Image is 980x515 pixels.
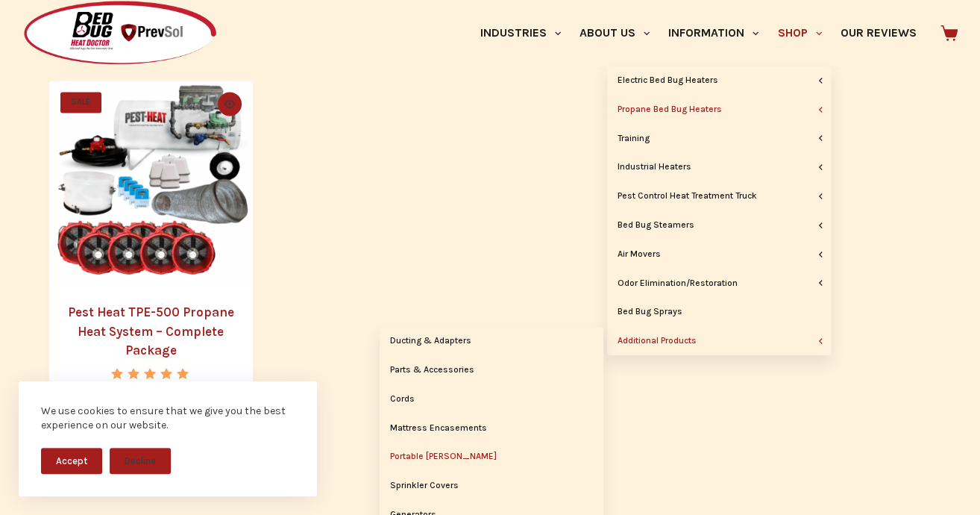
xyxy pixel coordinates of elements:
button: Accept [41,448,102,474]
span: Rated out of 5 [111,368,191,413]
button: Quick view toggle [218,92,242,116]
a: Portable [PERSON_NAME] [380,443,603,471]
a: Odor Elimination/Restoration [607,269,831,298]
button: Decline [110,448,171,474]
a: Propane Bed Bug Heaters [607,96,831,124]
span: SALE [60,92,101,113]
a: Ducting & Adapters [380,327,603,355]
a: Pest Heat TPE-500 Propane Heat System - Complete Package [49,81,253,284]
a: Bed Bug Sprays [607,298,831,326]
button: Open LiveChat chat widget [12,6,57,51]
div: We use cookies to ensure that we give you the best experience on our website. [41,404,295,433]
a: Mattress Encasements [380,414,603,443]
a: Air Movers [607,240,831,269]
a: Pest Control Heat Treatment Truck [607,182,831,210]
a: Training [607,125,831,153]
a: Bed Bug Steamers [607,211,831,240]
a: Pest Heat TPE-500 Propane Heat System – Complete Package [68,305,234,358]
a: Sprinkler Covers [380,472,603,500]
a: Parts & Accessories [380,356,603,384]
a: Electric Bed Bug Heaters [607,66,831,95]
a: Additional Products [607,327,831,355]
a: Cords [380,385,603,413]
a: Industrial Heaters [607,153,831,181]
div: Rated 5.00 out of 5 [111,368,191,379]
